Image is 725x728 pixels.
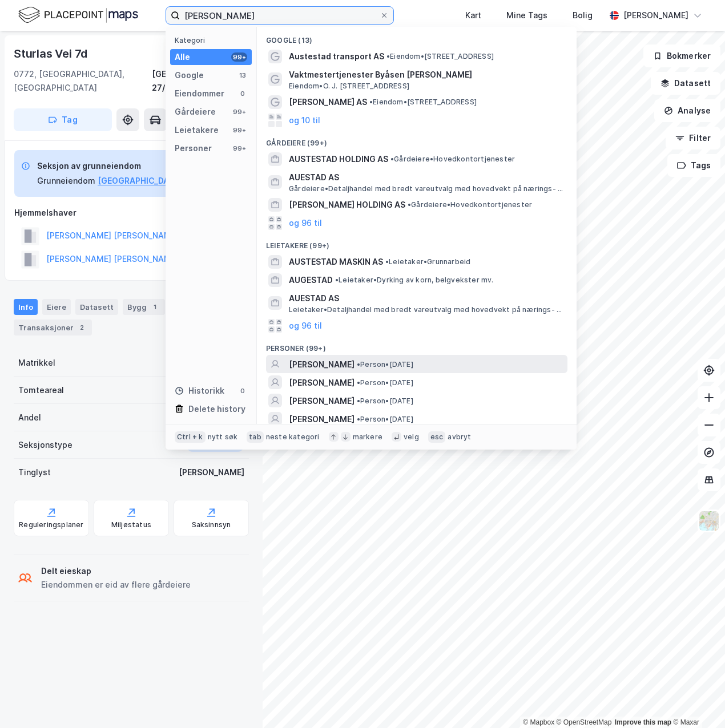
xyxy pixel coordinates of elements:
[37,174,95,188] div: Grunneiendom
[573,9,593,22] div: Bolig
[18,5,138,25] img: logo.f888ab2527a4732fd821a326f86c7f29.svg
[14,206,248,220] div: Hjemmelshaver
[175,36,252,45] div: Kategori
[37,159,220,173] div: Seksjon av grunneiendom
[257,232,577,253] div: Leietakere (99+)
[289,216,322,230] button: og 96 til
[175,384,224,398] div: Historikk
[175,141,212,155] div: Personer
[231,107,247,116] div: 99+
[428,431,446,443] div: esc
[353,432,382,442] div: markere
[289,412,355,426] span: [PERSON_NAME]
[289,68,563,82] span: Vaktmestertjenester Byåsen [PERSON_NAME]
[448,432,471,442] div: avbryt
[623,9,688,22] div: [PERSON_NAME]
[668,673,725,728] iframe: Chat Widget
[557,718,612,726] a: OpenStreetMap
[175,68,204,82] div: Google
[390,155,394,163] span: •
[175,123,219,137] div: Leietakere
[257,27,577,47] div: Google (13)
[175,105,216,119] div: Gårdeiere
[404,432,419,442] div: velg
[357,378,360,387] span: •
[208,432,238,442] div: nytt søk
[175,50,190,64] div: Alle
[14,67,152,95] div: 0772, [GEOGRAPHIC_DATA], [GEOGRAPHIC_DATA]
[238,89,247,98] div: 0
[231,144,247,153] div: 99+
[506,9,547,22] div: Mine Tags
[369,98,373,106] span: •
[289,95,367,109] span: [PERSON_NAME] AS
[19,520,83,529] div: Reguleringsplaner
[231,126,247,135] div: 99+
[14,299,38,315] div: Info
[615,718,671,726] a: Improve this map
[175,87,224,100] div: Eiendommer
[238,71,247,80] div: 13
[289,255,383,269] span: AUSTESTAD MASKIN AS
[18,356,55,370] div: Matrikkel
[651,72,720,95] button: Datasett
[14,45,90,63] div: Sturlas Vei 7d
[289,152,388,166] span: AUSTESTAD HOLDING AS
[14,108,112,131] button: Tag
[247,431,264,443] div: tab
[41,564,191,578] div: Delt eieskap
[111,520,151,529] div: Miljøstatus
[289,292,563,305] span: AUESTAD AS
[357,378,413,387] span: Person • [DATE]
[289,305,565,314] span: Leietaker • Detaljhandel med bredt vareutvalg med hovedvekt på nærings- og nytelsesmidler
[266,432,320,442] div: neste kategori
[18,438,72,452] div: Seksjonstype
[192,520,231,529] div: Saksinnsyn
[289,50,384,63] span: Austestad transport AS
[18,411,41,424] div: Andel
[643,45,720,67] button: Bokmerker
[175,431,206,443] div: Ctrl + k
[289,114,320,127] button: og 10 til
[654,99,720,122] button: Analyse
[188,402,245,416] div: Delete history
[390,155,515,164] span: Gårdeiere • Hovedkontortjenester
[149,301,160,313] div: 1
[385,257,470,266] span: Leietaker • Grunnarbeid
[667,154,720,177] button: Tags
[179,466,244,479] div: [PERSON_NAME]
[369,98,477,107] span: Eiendom • [STREET_ADDRESS]
[257,130,577,150] div: Gårdeiere (99+)
[18,383,64,397] div: Tomteareal
[289,171,563,184] span: AUESTAD AS
[180,7,380,24] input: Søk på adresse, matrikkel, gårdeiere, leietakere eller personer
[18,466,51,479] div: Tinglyst
[357,397,413,406] span: Person • [DATE]
[42,299,71,315] div: Eiere
[123,299,165,315] div: Bygg
[335,276,494,285] span: Leietaker • Dyrking av korn, belgvekster mv.
[386,52,390,60] span: •
[289,184,565,193] span: Gårdeiere • Detaljhandel med bredt vareutvalg med hovedvekt på nærings- og nytelsesmidler
[335,276,339,284] span: •
[238,386,247,395] div: 0
[698,510,720,532] img: Z
[289,198,405,212] span: [PERSON_NAME] HOLDING AS
[289,358,355,371] span: [PERSON_NAME]
[666,127,720,149] button: Filter
[385,257,389,266] span: •
[289,319,322,333] button: og 96 til
[152,67,249,95] div: [GEOGRAPHIC_DATA], 27/2787/0/1
[76,322,87,333] div: 2
[75,299,118,315] div: Datasett
[357,415,360,423] span: •
[357,360,413,369] span: Person • [DATE]
[98,174,220,188] button: [GEOGRAPHIC_DATA], 27/2787
[41,578,191,592] div: Eiendommen er eid av flere gårdeiere
[289,376,355,390] span: [PERSON_NAME]
[386,52,494,61] span: Eiendom • [STREET_ADDRESS]
[289,273,333,287] span: AUGESTAD
[465,9,481,22] div: Kart
[289,82,409,91] span: Eiendom • O. J. [STREET_ADDRESS]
